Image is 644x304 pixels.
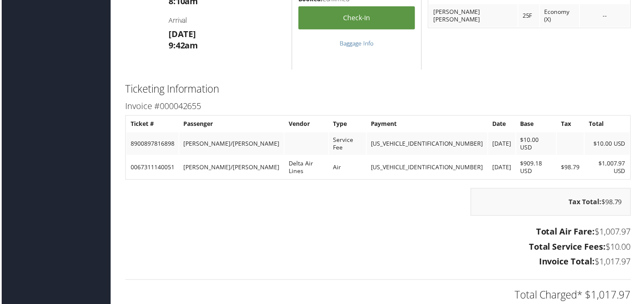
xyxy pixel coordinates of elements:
td: $1,007.97 USD [586,157,631,179]
td: 25F [520,4,541,27]
th: Payment [367,117,488,132]
td: [US_VEHICLE_IDENTIFICATION_NUMBER] [367,133,488,156]
strong: Total Service Fees: [530,242,607,253]
th: Passenger [179,117,284,132]
h4: Arrival [168,16,285,25]
h3: $10.00 [124,242,633,254]
a: Baggage Info [340,39,374,47]
td: $909.18 USD [518,157,558,179]
td: [US_VEHICLE_IDENTIFICATION_NUMBER] [367,157,488,179]
strong: Total Air Fare: [537,227,596,238]
td: [DATE] [489,133,517,156]
h3: $1,007.97 [124,227,633,239]
td: Delta Air Lines [284,157,328,179]
strong: 9:42am [168,40,198,51]
td: 0067311140051 [126,157,178,179]
strong: [DATE] [168,28,196,40]
h2: Total Charged* $1,017.97 [124,289,633,304]
td: 8900897816898 [126,133,178,156]
td: $98.79 [558,157,585,179]
th: Tax [558,117,585,132]
td: [PERSON_NAME] [PERSON_NAME] [430,4,519,27]
h3: Invoice #000042655 [124,101,633,112]
div: $98.79 [472,189,633,217]
td: [PERSON_NAME]/[PERSON_NAME] [179,157,284,179]
th: Base [518,117,558,132]
div: -- [586,12,627,19]
h3: $1,017.97 [124,257,633,269]
td: Economy (X) [542,4,581,27]
a: Check-in [298,6,416,29]
th: Vendor [284,117,328,132]
strong: Invoice Total: [540,257,596,269]
h2: Ticketing Information [124,82,633,96]
td: Air [329,157,366,179]
strong: Tax Total: [570,198,603,208]
th: Type [329,117,366,132]
td: $10.00 USD [518,133,558,156]
th: Total [586,117,631,132]
th: Date [489,117,517,132]
td: $10.00 USD [586,133,631,156]
td: [DATE] [489,157,517,179]
td: Service Fee [329,133,366,156]
th: Ticket # [126,117,178,132]
td: [PERSON_NAME]/[PERSON_NAME] [179,133,284,156]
